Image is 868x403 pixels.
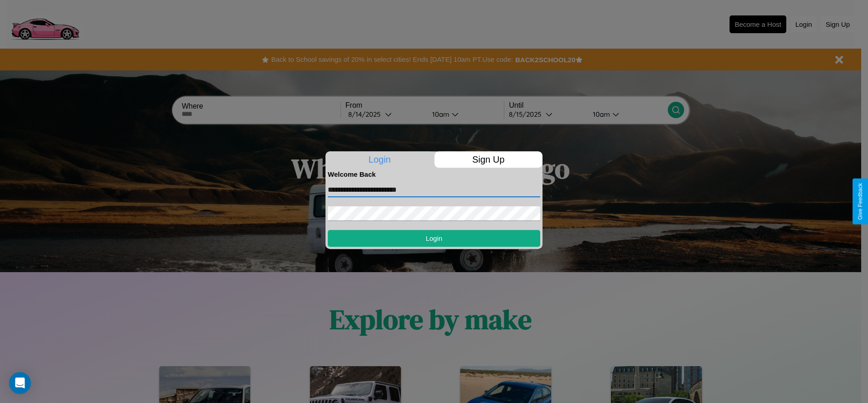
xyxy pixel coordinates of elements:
[328,230,540,247] button: Login
[328,170,540,178] h4: Welcome Back
[9,372,31,394] div: Open Intercom Messenger
[857,183,863,220] div: Give Feedback
[434,151,543,168] p: Sign Up
[325,151,434,168] p: Login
